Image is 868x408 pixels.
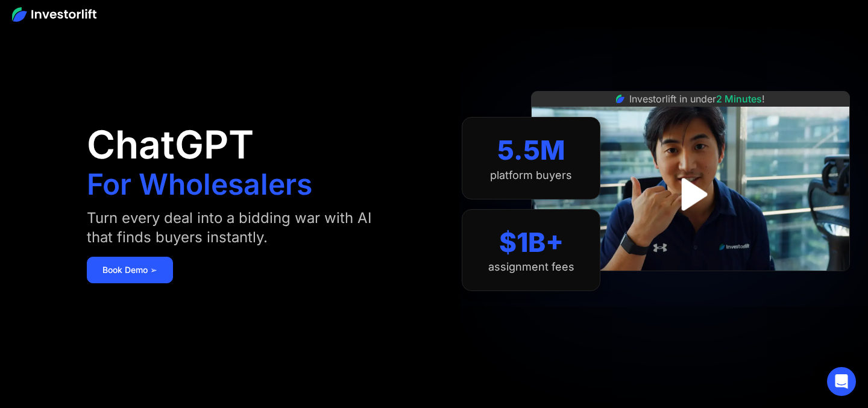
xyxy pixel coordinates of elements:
div: Investorlift in under ! [629,92,765,106]
h1: ChatGPT [87,125,254,164]
div: platform buyers [490,169,572,182]
h1: For Wholesalers [87,170,312,199]
div: assignment fees [488,260,574,274]
div: $1B+ [499,227,564,259]
a: Book Demo ➢ [87,257,173,283]
span: 2 Minutes [716,93,762,105]
iframe: Customer reviews powered by Trustpilot [600,277,781,292]
div: 5.5M [497,134,565,166]
div: Open Intercom Messenger [827,367,856,396]
a: open lightbox [664,168,717,221]
div: Turn every deal into a bidding war with AI that finds buyers instantly. [87,209,395,247]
